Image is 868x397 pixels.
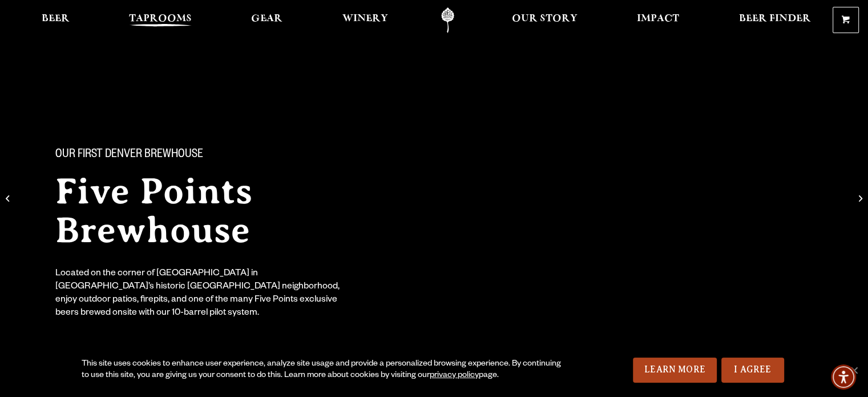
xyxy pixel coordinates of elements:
[55,268,348,320] div: Located on the corner of [GEOGRAPHIC_DATA] in [GEOGRAPHIC_DATA]’s historic [GEOGRAPHIC_DATA] neig...
[244,7,290,33] a: Gear
[82,359,568,382] div: This site uses cookies to enhance user experience, analyze site usage and provide a personalized ...
[512,14,578,23] span: Our Story
[129,14,192,23] span: Taprooms
[430,371,479,380] a: privacy policy
[738,14,810,23] span: Beer Finder
[55,172,411,250] h2: Five Points Brewhouse
[426,7,469,33] a: Odell Home
[55,148,203,163] span: Our First Denver Brewhouse
[629,7,687,33] a: Impact
[342,14,388,23] span: Winery
[731,7,818,33] a: Beer Finder
[34,7,77,33] a: Beer
[633,358,717,383] a: Learn More
[504,7,585,33] a: Our Story
[335,7,395,33] a: Winery
[122,7,199,33] a: Taprooms
[42,14,70,23] span: Beer
[637,14,679,23] span: Impact
[251,14,282,23] span: Gear
[831,364,856,390] div: Accessibility Menu
[721,358,784,383] a: I Agree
